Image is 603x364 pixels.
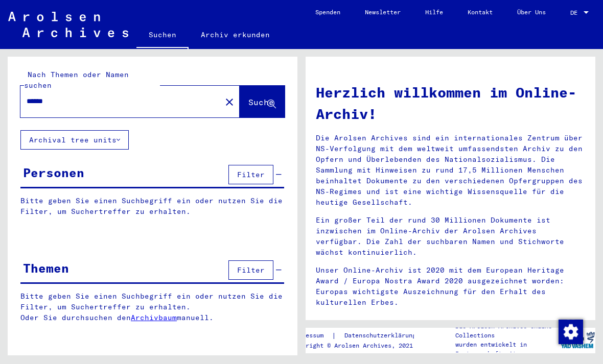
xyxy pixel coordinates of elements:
[316,133,585,208] p: Die Arolsen Archives sind ein internationales Zentrum über NS-Verfolgung mit dem weltweit umfasse...
[20,130,129,150] button: Archival tree units
[223,96,236,108] mat-icon: close
[131,313,177,322] a: Archivbaum
[316,82,585,125] h1: Herzlich willkommen im Online-Archiv!
[189,22,282,47] a: Archiv erkunden
[336,330,428,341] a: Datenschutzerklärung
[24,70,129,90] mat-label: Nach Themen oder Namen suchen
[455,322,559,340] p: Die Arolsen Archives Online-Collections
[240,86,285,117] button: Suche
[23,259,69,277] div: Themen
[291,330,332,341] a: Impressum
[23,163,84,182] div: Personen
[455,340,559,358] p: wurden entwickelt in Partnerschaft mit
[237,170,265,179] span: Filter
[228,260,273,280] button: Filter
[219,91,240,112] button: Clear
[228,165,273,184] button: Filter
[559,320,583,344] img: Zustimmung ändern
[248,97,274,107] span: Suche
[291,341,428,350] p: Copyright © Arolsen Archives, 2021
[20,196,284,217] p: Bitte geben Sie einen Suchbegriff ein oder nutzen Sie die Filter, um Suchertreffer zu erhalten.
[20,291,285,323] p: Bitte geben Sie einen Suchbegriff ein oder nutzen Sie die Filter, um Suchertreffer zu erhalten. O...
[316,215,585,258] p: Ein großer Teil der rund 30 Millionen Dokumente ist inzwischen im Online-Archiv der Arolsen Archi...
[316,265,585,308] p: Unser Online-Archiv ist 2020 mit dem European Heritage Award / Europa Nostra Award 2020 ausgezeic...
[570,9,582,16] span: DE
[291,330,428,341] div: |
[136,22,189,49] a: Suchen
[8,12,128,37] img: Arolsen_neg.svg
[237,265,265,275] span: Filter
